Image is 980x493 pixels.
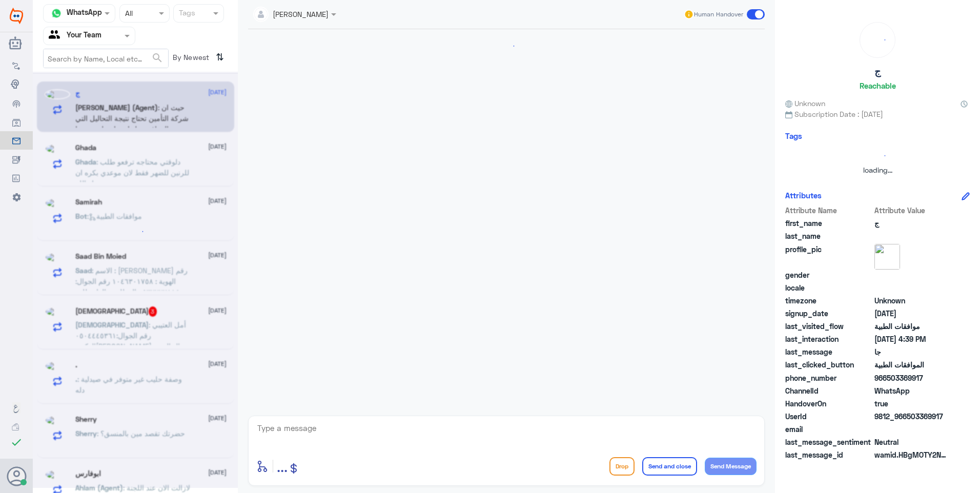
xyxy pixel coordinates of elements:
span: الموافقات الطبية [874,359,949,370]
button: Drop [609,457,635,476]
span: Subscription Date : [DATE] [785,109,970,119]
div: loading... [788,147,967,165]
span: 2 [874,385,949,396]
div: loading... [127,222,145,240]
div: Tags [177,7,195,20]
button: Send Message [705,458,757,475]
div: loading... [251,37,762,55]
span: first_name [785,218,872,229]
span: جا [874,346,949,357]
span: last_interaction [785,334,872,344]
span: last_name [785,231,872,241]
button: search [151,50,164,67]
span: true [874,398,949,409]
button: ... [277,455,288,478]
span: last_visited_flow [785,321,872,332]
span: null [874,282,949,293]
span: 9812_966503369917 [874,411,949,422]
img: whatsapp.png [49,6,64,21]
span: By Newest [169,49,212,69]
i: check [10,436,23,448]
span: gender [785,270,872,280]
span: email [785,424,872,435]
span: Unknown [785,98,825,109]
span: HandoverOn [785,398,872,409]
span: null [874,424,949,435]
span: UserId [785,411,872,422]
span: loading... [863,166,892,174]
span: signup_date [785,308,872,319]
span: 966503369917 [874,373,949,383]
span: last_clicked_button [785,359,872,370]
span: wamid.HBgMOTY2NTAzMzY5OTE3FQIAEhgUM0ExREMyNDhCNzc4NkRFRjQyNjMA [874,449,949,460]
button: Send and close [642,457,697,476]
i: ⇅ [216,49,224,66]
span: null [874,270,949,280]
span: Attribute Value [874,205,949,216]
span: phone_number [785,373,872,383]
span: locale [785,282,872,293]
input: Search by Name, Local etc… [44,49,168,68]
span: Attribute Name [785,205,872,216]
span: profile_pic [785,244,872,268]
h6: Reachable [860,81,896,90]
span: search [151,52,164,64]
span: 0 [874,437,949,447]
span: موافقات الطبية [874,321,949,332]
span: ... [277,457,288,475]
span: Unknown [874,295,949,306]
span: ChannelId [785,385,872,396]
h6: Attributes [785,191,822,200]
h6: Tags [785,131,802,140]
span: timezone [785,295,872,306]
h5: ج [874,66,881,77]
img: yourTeam.svg [49,28,64,44]
span: ج [874,218,949,229]
div: loading... [863,25,892,55]
span: Human Handover [694,10,743,19]
span: last_message [785,346,872,357]
img: picture [874,244,900,270]
span: last_message_id [785,449,872,460]
span: 2025-08-25T18:25:27.487Z [874,308,949,319]
span: 2025-08-26T13:39:33.383Z [874,334,949,344]
img: Widebot Logo [10,8,23,24]
span: last_message_sentiment [785,437,872,447]
button: Avatar [7,466,26,486]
